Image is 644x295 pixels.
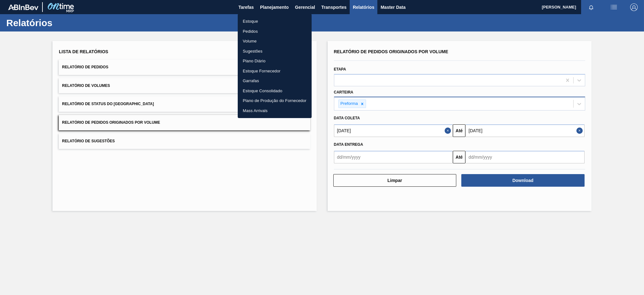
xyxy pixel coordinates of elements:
a: Estoque [238,16,312,26]
a: Sugestões [238,46,312,56]
a: Plano de Produção do Fornecedor [238,96,312,106]
a: Pedidos [238,26,312,37]
a: Mass Arrivals [238,106,312,116]
a: Garrafas [238,76,312,86]
a: Estoque Fornecedor [238,66,312,76]
a: Volume [238,36,312,46]
a: Estoque Consolidado [238,86,312,96]
a: Plano Diário [238,56,312,66]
